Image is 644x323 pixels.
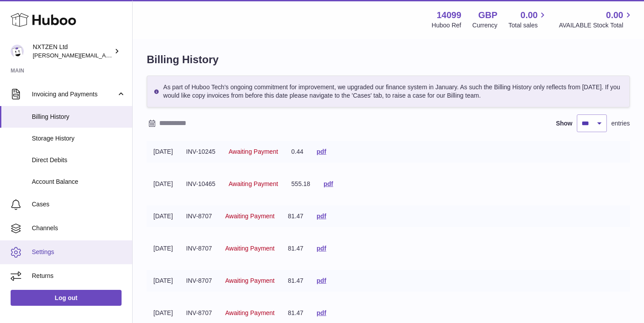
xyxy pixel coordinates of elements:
span: Storage History [32,134,126,143]
div: Currency [473,21,498,30]
a: pdf [324,180,333,187]
span: Awaiting Payment [225,213,274,220]
td: 0.44 [285,141,310,163]
span: Awaiting Payment [229,148,278,155]
a: pdf [316,148,326,155]
h1: Billing History [147,53,630,67]
td: INV-8707 [179,205,218,227]
span: 0.00 [521,9,538,21]
a: pdf [316,213,326,220]
a: Log out [11,290,122,306]
td: INV-8707 [179,270,218,292]
a: 0.00 AVAILABLE Stock Total [559,9,633,30]
td: 81.47 [281,238,310,259]
span: Billing History [32,113,126,121]
td: 81.47 [281,205,310,227]
td: [DATE] [147,141,179,163]
span: AVAILABLE Stock Total [559,21,633,30]
td: INV-10465 [179,173,222,195]
span: [PERSON_NAME][EMAIL_ADDRESS][DOMAIN_NAME] [33,52,177,59]
span: Channels [32,224,126,232]
span: Awaiting Payment [225,309,274,316]
a: 0.00 Total sales [508,9,548,30]
span: Cases [32,200,126,209]
div: As part of Huboo Tech's ongoing commitment for improvement, we upgraded our finance system in Jan... [147,76,630,107]
td: INV-8707 [179,238,218,259]
td: [DATE] [147,270,179,292]
span: Awaiting Payment [225,277,274,284]
span: entries [611,119,630,128]
span: Awaiting Payment [225,245,274,252]
a: pdf [316,309,326,316]
td: 81.47 [281,270,310,292]
span: Account Balance [32,178,126,186]
td: INV-10245 [179,141,222,163]
div: NXTZEN Ltd [33,43,112,60]
td: [DATE] [147,205,179,227]
span: 0.00 [606,9,623,21]
span: Direct Debits [32,156,126,164]
td: [DATE] [147,238,179,259]
td: 555.18 [285,173,317,195]
a: pdf [316,277,326,284]
img: joel@nxtzen.com [11,45,24,58]
span: Total sales [508,21,548,30]
div: Huboo Ref [432,21,461,30]
label: Show [556,119,572,128]
span: Settings [32,248,126,256]
span: Returns [32,272,126,280]
strong: 14099 [437,9,461,21]
a: pdf [316,245,326,252]
span: Invoicing and Payments [32,90,116,99]
td: [DATE] [147,173,179,195]
span: Awaiting Payment [229,180,278,187]
strong: GBP [478,9,497,21]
